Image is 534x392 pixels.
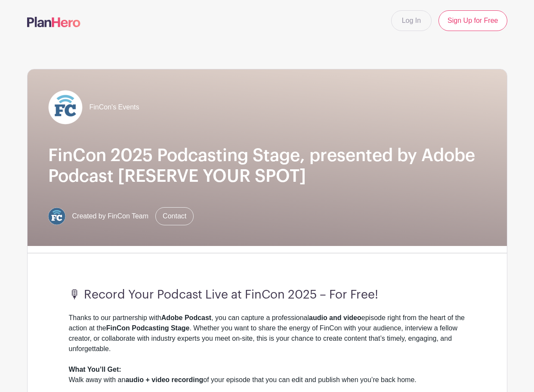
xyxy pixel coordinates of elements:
[391,10,432,31] a: Log In
[309,314,361,321] strong: audio and video
[69,288,466,302] h3: 🎙 Record Your Podcast Live at FinCon 2025 – For Free!
[69,366,121,373] strong: What You’ll Get:
[438,10,507,31] a: Sign Up for Free
[90,102,139,112] span: FinCon's Events
[155,207,194,225] a: Contact
[48,145,486,187] h1: FinCon 2025 Podcasting Stage, presented by Adobe Podcast [RESERVE YOUR SPOT]
[125,376,203,383] strong: audio + video recording
[106,324,190,332] strong: FinCon Podcasting Stage
[72,211,149,221] span: Created by FinCon Team
[27,17,80,27] img: logo-507f7623f17ff9eddc593b1ce0a138ce2505c220e1c5a4e2b4648c50719b7d32.svg
[69,313,466,364] div: Thanks to our partnership with , you can capture a professional episode right from the heart of t...
[161,314,211,321] strong: Adobe Podcast
[48,90,83,124] img: FC%20circle_white.png
[48,208,65,225] img: FC%20circle.png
